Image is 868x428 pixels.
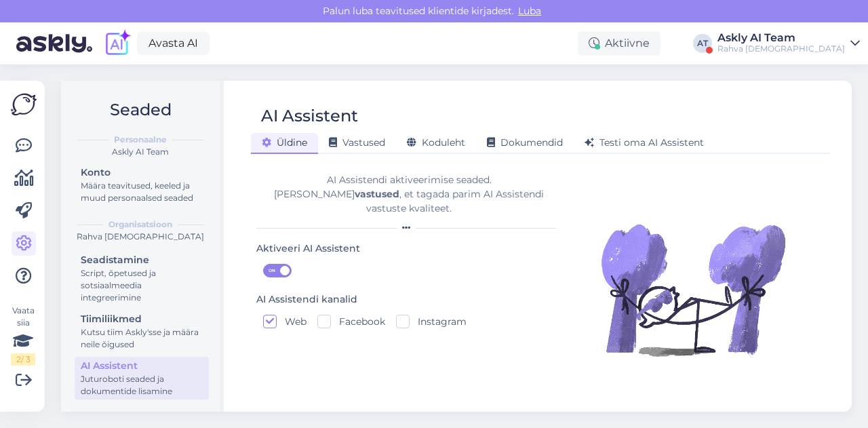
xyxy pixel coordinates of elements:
div: Rahva [DEMOGRAPHIC_DATA] [717,43,845,54]
h2: Seaded [72,97,209,123]
div: Aktiivne [578,31,660,56]
span: Testi oma AI Assistent [585,136,704,149]
span: Luba [514,5,545,17]
a: Askly AI TeamRahva [DEMOGRAPHIC_DATA] [717,33,860,54]
div: Script, õpetused ja sotsiaalmeedia integreerimine [81,267,203,304]
a: Avasta AI [137,32,210,55]
span: ON [264,265,280,277]
label: Instagram [410,315,467,328]
div: Askly AI Team [717,33,845,43]
img: Illustration [598,195,788,385]
div: AI Assistendi aktiveerimise seaded. [PERSON_NAME] , et tagada parim AI Assistendi vastuste kvalit... [256,173,561,216]
div: Askly AI Team [72,146,209,158]
span: Dokumendid [487,136,563,149]
label: Web [277,315,307,328]
label: Facebook [331,315,385,328]
div: Konto [81,166,203,180]
div: AI Assistendi kanalid [256,292,357,307]
div: Aktiveeri AI Assistent [256,241,360,256]
span: Üldine [262,136,307,149]
span: Vastused [329,136,385,149]
img: Askly Logo [11,92,37,117]
div: Rahva [DEMOGRAPHIC_DATA] [72,231,209,243]
img: explore-ai [103,29,132,58]
div: AI Assistent [81,359,203,373]
a: AI AssistentJuturoboti seaded ja dokumentide lisamine [75,357,209,400]
div: AT [693,34,712,53]
b: Organisatsioon [108,218,172,231]
div: Juturoboti seaded ja dokumentide lisamine [81,373,203,397]
div: Vaata siia [11,305,35,366]
a: SeadistamineScript, õpetused ja sotsiaalmeedia integreerimine [75,251,209,306]
div: Kutsu tiim Askly'sse ja määra neile õigused [81,326,203,351]
div: Tiimiliikmed [81,312,203,326]
div: AI Assistent [261,103,358,129]
span: Koduleht [407,136,465,149]
b: Personaalne [114,134,167,146]
a: KontoMäära teavitused, keeled ja muud personaalsed seaded [75,163,209,206]
div: Seadistamine [81,253,203,267]
a: TiimiliikmedKutsu tiim Askly'sse ja määra neile õigused [75,310,209,353]
div: 2 / 3 [11,353,35,366]
div: Määra teavitused, keeled ja muud personaalsed seaded [81,180,203,204]
b: vastused [355,188,399,200]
